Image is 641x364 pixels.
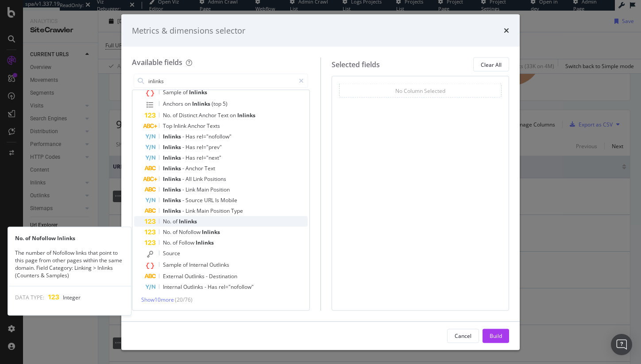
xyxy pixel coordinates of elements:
[223,100,228,107] span: 5)
[210,186,230,193] span: Position
[395,87,445,94] div: No Column Selected
[209,261,229,268] span: Outlinks
[183,261,189,268] span: of
[182,196,185,204] span: -
[163,196,182,204] span: Inlinks
[455,332,471,339] div: Cancel
[173,228,179,236] span: of
[237,111,255,119] span: Inlinks
[163,122,174,130] span: Top
[163,283,183,291] span: Internal
[185,143,197,151] span: Has
[163,239,173,246] span: No.
[193,175,204,183] span: Link
[132,57,182,67] div: Available fields
[209,272,237,280] span: Destination
[231,207,243,215] span: Type
[197,207,210,215] span: Main
[208,283,219,291] span: Has
[173,239,179,246] span: of
[163,186,182,193] span: Inlinks
[196,239,214,246] span: Inlinks
[179,228,202,236] span: Nofollow
[202,228,220,236] span: Inlinks
[163,249,180,257] span: Source
[174,122,188,130] span: Inlink
[147,74,295,88] input: Search by field name
[189,88,207,96] span: Inlinks
[185,175,193,183] span: All
[199,111,218,119] span: Anchor
[197,133,232,140] span: rel="nofollow"
[163,175,182,183] span: Inlinks
[230,111,237,119] span: on
[173,111,179,119] span: of
[173,218,179,225] span: of
[182,186,185,193] span: -
[121,14,520,350] div: modal
[163,165,182,172] span: Inlinks
[163,133,182,140] span: Inlinks
[163,154,182,161] span: Inlinks
[197,154,221,161] span: rel="next"
[163,111,173,119] span: No.
[447,329,479,343] button: Cancel
[207,122,220,130] span: Texts
[185,207,197,215] span: Link
[185,272,206,280] span: Outlinks
[185,133,197,140] span: Has
[163,207,182,215] span: Inlinks
[210,207,231,215] span: Position
[197,186,210,193] span: Main
[197,143,222,151] span: rel="prev"
[219,283,254,291] span: rel="nofollow"
[179,218,197,225] span: Inlinks
[185,100,192,107] span: on
[189,261,209,268] span: Internal
[185,186,197,193] span: Link
[163,261,183,268] span: Sample
[218,111,230,119] span: Text
[163,143,182,151] span: Inlinks
[8,234,131,241] div: No. of Nofollow Inlinks
[185,165,205,172] span: Anchor
[206,272,209,280] span: -
[188,122,207,130] span: Anchor
[179,111,199,119] span: Distinct
[183,283,205,291] span: Outlinks
[185,154,197,161] span: Has
[163,88,183,96] span: Sample
[611,334,632,355] div: Open Intercom Messenger
[179,239,196,246] span: Follow
[175,296,193,303] span: ( 20 / 76 )
[132,25,245,36] div: Metrics & dimensions selector
[483,329,509,343] button: Build
[504,25,509,36] div: times
[220,196,237,204] span: Mobile
[490,332,502,339] div: Build
[212,100,223,107] span: (top
[182,207,185,215] span: -
[182,154,185,161] span: -
[481,61,502,68] div: Clear All
[182,133,185,140] span: -
[163,218,173,225] span: No.
[473,57,509,72] button: Clear All
[204,196,215,204] span: URL
[182,175,185,183] span: -
[141,296,174,303] span: Show 10 more
[163,272,185,280] span: External
[332,59,380,69] div: Selected fields
[182,165,185,172] span: -
[185,196,204,204] span: Source
[183,88,189,96] span: of
[182,143,185,151] span: -
[163,100,185,107] span: Anchors
[192,100,212,107] span: Inlinks
[8,249,131,279] div: The number of Nofollow links that point to this page from other pages within the same domain. Fie...
[205,165,215,172] span: Text
[204,175,226,183] span: Positions
[215,196,220,204] span: Is
[205,283,208,291] span: -
[163,228,173,236] span: No.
